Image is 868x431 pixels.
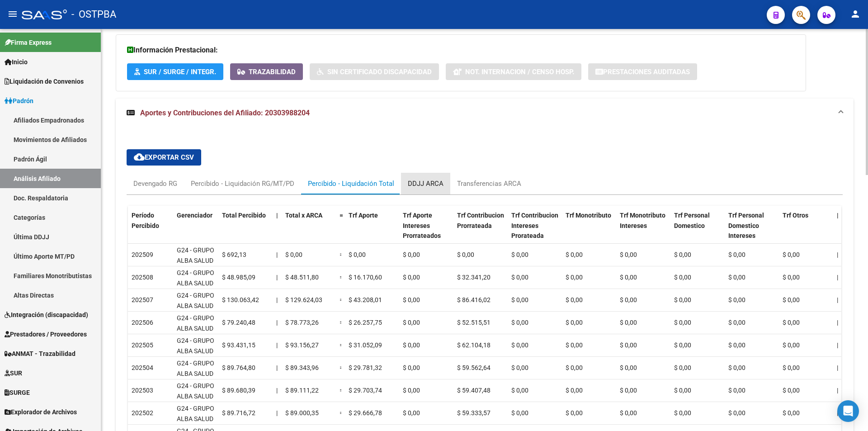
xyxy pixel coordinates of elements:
span: $ 0,00 [511,364,528,371]
span: $ 0,00 [674,251,691,258]
span: $ 0,00 [511,251,528,258]
span: Total x ARCA [285,212,322,219]
datatable-header-cell: Total x ARCA [282,206,336,256]
span: Total Percibido [222,212,266,219]
span: $ 0,00 [728,364,745,371]
span: | [276,341,278,349]
span: | [276,251,278,258]
span: | [276,364,278,371]
span: Trf Monotributo Intereses [620,212,665,229]
button: Prestaciones Auditadas [588,63,697,80]
span: = [340,364,343,371]
span: $ 48.511,80 [285,274,319,281]
span: = [340,296,343,303]
span: $ 16.170,60 [349,274,382,281]
datatable-header-cell: Gerenciador [173,206,218,256]
span: $ 32.341,20 [457,274,491,281]
span: Trf Personal Domestico [674,212,710,229]
span: $ 59.562,64 [457,364,491,371]
span: $ 0,00 [783,387,800,394]
span: 202506 [132,319,153,326]
mat-icon: person [850,9,861,19]
button: Not. Internacion / Censo Hosp. [446,63,581,80]
span: $ 0,00 [674,274,691,281]
datatable-header-cell: Total Percibido [218,206,273,256]
span: | [837,251,838,258]
span: Prestaciones Auditadas [603,68,690,76]
span: $ 0,00 [403,409,420,417]
span: $ 0,00 [728,296,745,303]
span: $ 0,00 [566,409,583,417]
datatable-header-cell: = [336,206,345,256]
span: $ 0,00 [728,387,745,394]
span: Trf Aporte Intereses Prorrateados [403,212,441,240]
button: SUR / SURGE / INTEGR. [127,63,223,80]
span: $ 89.764,80 [222,364,255,371]
datatable-header-cell: Trf Monotributo [562,206,616,256]
span: | [276,319,278,326]
h3: Información Prestacional: [127,44,795,57]
span: - OSTPBA [71,5,116,24]
span: $ 0,00 [783,296,800,303]
span: $ 89.343,96 [285,364,319,371]
span: SUR / SURGE / INTEGR. [144,68,216,76]
datatable-header-cell: Trf Otros [779,206,833,256]
div: Percibido - Liquidación Total [308,179,394,189]
span: SURGE [5,388,30,398]
span: $ 0,00 [566,364,583,371]
span: $ 0,00 [674,319,691,326]
span: Trazabilidad [249,68,296,76]
span: $ 43.208,01 [349,296,382,303]
span: = [340,212,343,219]
span: $ 62.104,18 [457,341,491,349]
span: $ 0,00 [783,251,800,258]
span: $ 0,00 [511,341,528,349]
datatable-header-cell: | [833,206,842,256]
span: $ 0,00 [620,251,637,258]
span: $ 129.624,03 [285,296,322,303]
span: Trf Contribucion Prorrateada [457,212,504,229]
datatable-header-cell: Período Percibido [128,206,173,256]
div: Open Intercom Messenger [837,400,859,422]
div: Transferencias ARCA [457,179,521,189]
span: $ 0,00 [783,274,800,281]
span: $ 0,00 [674,409,691,417]
span: Aportes y Contribuciones del Afiliado: 20303988204 [140,109,310,117]
span: | [837,341,838,349]
datatable-header-cell: Trf Personal Domestico [670,206,725,256]
button: Exportar CSV [127,149,201,166]
span: $ 78.773,26 [285,319,319,326]
span: $ 0,00 [728,251,745,258]
span: $ 0,00 [783,319,800,326]
span: $ 0,00 [620,296,637,303]
div: DDJJ ARCA [408,179,443,189]
span: 202509 [132,251,153,258]
span: $ 130.063,42 [222,296,259,303]
span: $ 79.240,48 [222,319,255,326]
span: $ 26.257,75 [349,319,382,326]
span: $ 93.431,15 [222,341,255,349]
mat-icon: cloud_download [134,152,145,162]
span: | [276,274,278,281]
span: 202507 [132,296,153,303]
datatable-header-cell: Trf Personal Domestico Intereses [725,206,779,256]
span: Integración (discapacidad) [5,310,88,320]
span: $ 0,00 [403,319,420,326]
span: Inicio [5,57,28,67]
span: $ 0,00 [620,409,637,417]
span: $ 0,00 [566,296,583,303]
span: $ 89.000,35 [285,409,319,417]
span: $ 29.703,74 [349,387,382,394]
span: $ 0,00 [511,296,528,303]
span: $ 89.716,72 [222,409,255,417]
span: Sin Certificado Discapacidad [327,68,432,76]
span: = [340,387,343,394]
span: $ 52.515,51 [457,319,491,326]
span: $ 0,00 [566,251,583,258]
span: Trf Otros [783,212,808,219]
span: = [340,341,343,349]
div: Devengado RG [133,179,177,189]
span: $ 59.407,48 [457,387,491,394]
span: $ 59.333,57 [457,409,491,417]
span: $ 31.052,09 [349,341,382,349]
